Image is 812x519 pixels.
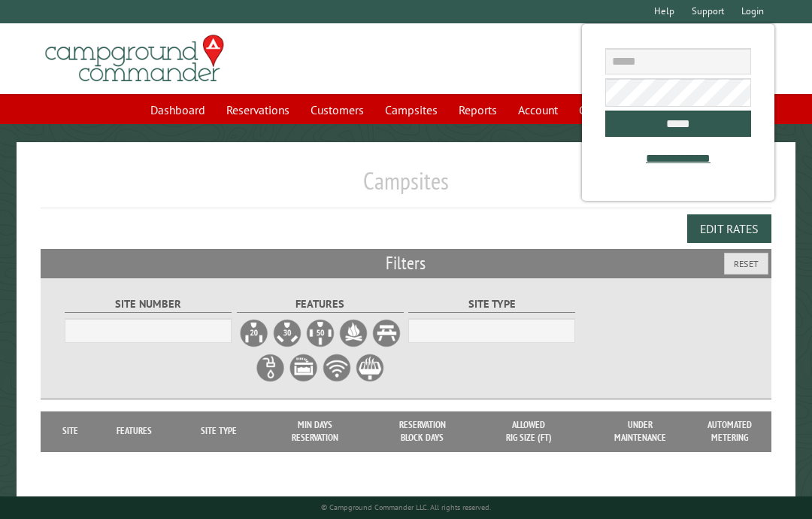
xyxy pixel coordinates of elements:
[289,353,319,383] label: Sewer Hookup
[582,411,700,451] th: Under Maintenance
[48,411,92,451] th: Site
[92,411,177,451] th: Features
[509,96,567,124] a: Account
[262,411,368,451] th: Min Days Reservation
[41,249,771,278] h2: Filters
[237,296,404,313] label: Features
[256,353,286,383] label: Water Hookup
[322,353,352,383] label: WiFi Service
[376,96,447,124] a: Campsites
[408,296,575,313] label: Site Type
[369,411,476,451] th: Reservation Block Days
[239,318,269,348] label: 20A Electrical Hookup
[476,411,581,451] th: Allowed Rig Size (ft)
[217,96,298,124] a: Reservations
[272,318,302,348] label: 30A Electrical Hookup
[338,318,368,348] label: Firepit
[65,296,232,313] label: Site Number
[141,96,214,124] a: Dashboard
[301,96,373,124] a: Customers
[450,96,506,124] a: Reports
[699,411,759,451] th: Automated metering
[570,96,671,124] a: Communications
[41,166,771,208] h1: Campsites
[305,318,335,348] label: 50A Electrical Hookup
[176,411,262,451] th: Site Type
[321,502,491,512] small: © Campground Commander LLC. All rights reserved.
[41,29,229,88] img: Campground Commander
[371,318,401,348] label: Picnic Table
[355,353,385,383] label: Grill
[687,214,771,243] button: Edit Rates
[724,253,768,275] button: Reset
